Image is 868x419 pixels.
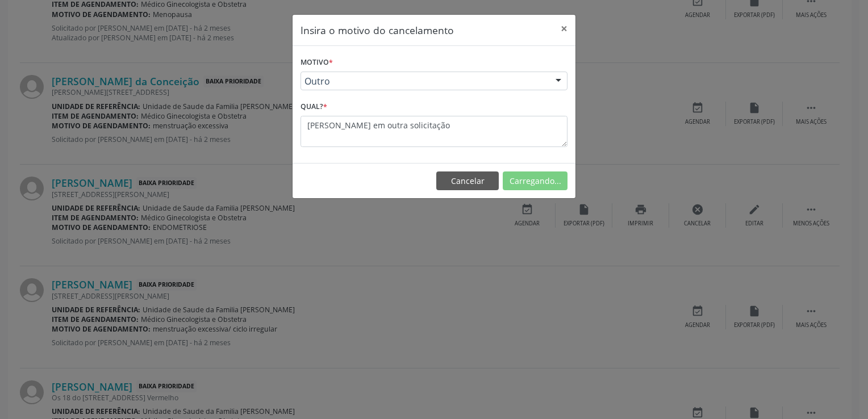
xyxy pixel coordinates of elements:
[301,54,333,72] label: Motivo
[436,171,499,191] button: Cancelar
[304,76,544,87] span: Outro
[553,15,575,43] button: Close
[301,23,454,37] h5: Insira o motivo do cancelamento
[301,98,327,116] label: Qual?
[503,171,567,191] button: Carregando...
